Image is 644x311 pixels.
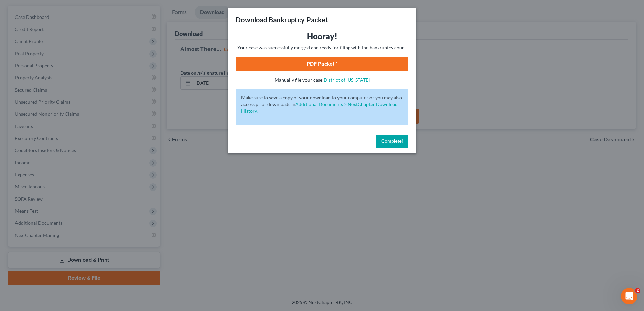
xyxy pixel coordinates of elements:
a: District of [US_STATE] [324,77,370,83]
h3: Download Bankruptcy Packet [236,15,328,24]
span: Complete! [381,138,403,144]
p: Manually file your case: [236,77,408,83]
a: Additional Documents > NextChapter Download History. [241,101,398,114]
button: Complete! [376,135,408,148]
span: 2 [635,288,640,293]
p: Your case was successfully merged and ready for filing with the bankruptcy court. [236,44,408,51]
p: Make sure to save a copy of your download to your computer or you may also access prior downloads in [241,94,403,114]
h3: Hooray! [236,31,408,42]
iframe: Intercom live chat [621,288,637,304]
a: PDF Packet 1 [236,57,408,71]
